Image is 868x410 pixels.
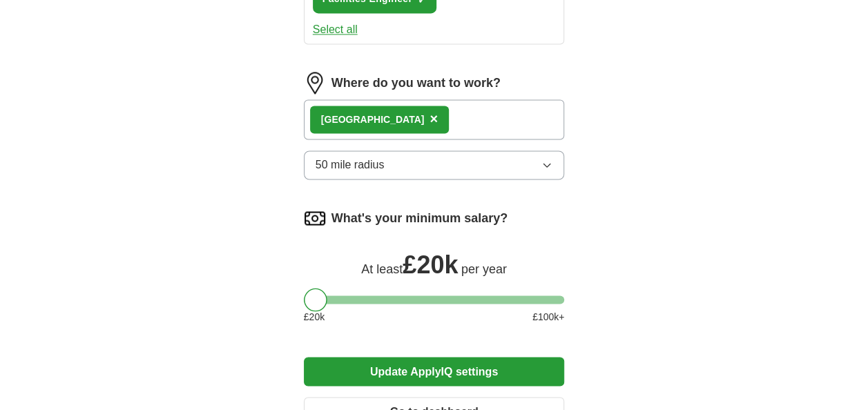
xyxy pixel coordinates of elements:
[313,21,358,38] button: Select all
[304,309,325,324] span: £ 20 k
[304,207,326,229] img: salary.png
[430,111,438,126] span: ×
[304,150,565,179] button: 50 mile radius
[331,209,508,228] label: What's your minimum salary?
[321,113,425,127] div: [GEOGRAPHIC_DATA]
[331,74,501,92] label: Where do you want to work?
[304,357,565,386] button: Update ApplyIQ settings
[403,250,458,278] span: £ 20k
[361,262,403,275] span: At least
[461,262,507,275] span: per year
[316,157,385,173] span: 50 mile radius
[532,309,564,324] span: £ 100 k+
[430,109,438,130] button: ×
[304,72,326,94] img: location.png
